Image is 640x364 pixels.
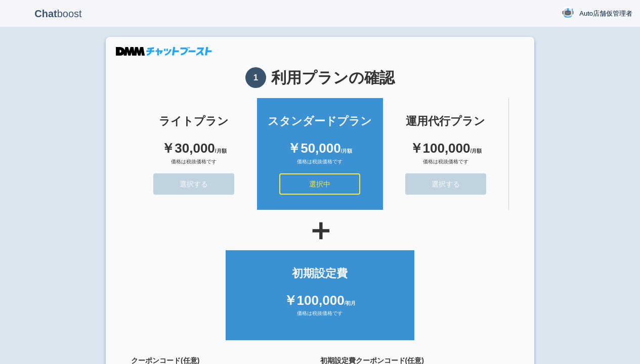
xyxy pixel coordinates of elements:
[267,139,373,158] div: ￥50,000
[393,139,498,158] div: ￥100,000
[153,173,234,195] button: 選択する
[236,265,404,281] div: 初期設定費
[345,300,356,306] span: /初月
[405,173,486,195] button: 選択する
[579,9,632,19] span: Auto店舗仮管理者
[34,8,57,19] b: Chat
[141,113,247,129] div: ライトプラン
[8,1,109,26] p: boost
[116,47,212,56] img: DMMチャットブースト
[236,291,404,310] div: ￥100,000
[267,158,373,173] div: 価格は税抜価格です
[341,148,353,154] span: /月額
[141,139,247,158] div: ￥30,000
[215,148,227,154] span: /月額
[393,113,498,129] div: 運用代行プラン
[236,310,404,325] div: 価格は税抜価格です
[141,158,247,173] div: 価格は税抜価格です
[245,67,266,88] span: 1
[131,215,509,245] div: ＋
[267,113,373,129] div: スタンダードプラン
[279,173,360,195] button: 選択中
[470,148,482,154] span: /月額
[562,7,574,19] img: User Image
[393,158,498,173] div: 価格は税抜価格です
[131,67,509,88] h1: 利用プランの確認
